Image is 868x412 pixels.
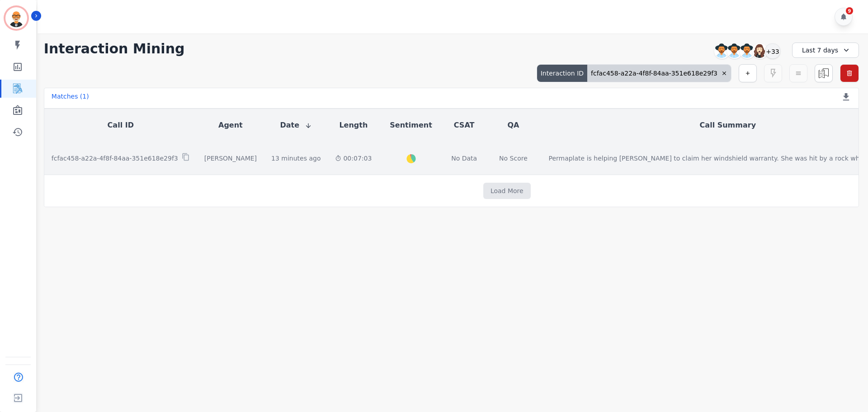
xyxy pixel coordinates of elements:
div: +33 [765,43,780,59]
button: Sentiment [390,120,432,131]
img: Bordered avatar [5,7,27,29]
p: fcfac458-a22a-4f8f-84aa-351e618e29f3 [52,154,178,163]
button: Agent [218,120,243,131]
div: [PERSON_NAME] [204,154,257,163]
div: fcfac458-a22a-4f8f-84aa-351e618e29f3 [587,65,731,82]
div: Interaction ID [537,65,587,82]
div: Last 7 days [792,43,859,58]
button: CSAT [454,120,475,131]
button: Call ID [108,120,134,131]
button: Load More [483,183,531,199]
div: No Data [450,154,478,163]
button: QA [507,120,519,131]
div: 13 minutes ago [271,154,321,163]
div: 00:07:03 [335,154,372,163]
button: Length [339,120,368,131]
button: Call Summary [700,120,756,131]
button: Date [280,120,312,131]
div: Matches ( 1 ) [52,92,89,104]
div: 9 [846,7,853,14]
h1: Interaction Mining [44,41,185,57]
div: No Score [499,154,528,163]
